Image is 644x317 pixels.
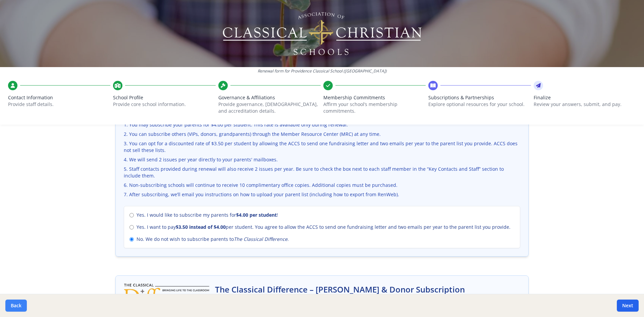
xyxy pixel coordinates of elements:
p: Review your answers, submit, and pay. [534,101,636,108]
li: We will send 2 issues per year directly to your parents' mailboxes. [124,156,520,163]
strong: $3.50 instead of $4.00 [176,224,226,230]
li: After subscribing, we’ll email you instructions on how to upload your parent list (including how ... [124,191,520,198]
p: Explore optional resources for your school. [428,101,531,108]
span: Yes. I want to pay per student. You agree to allow the ACCS to send one fundraising letter and tw... [137,224,511,230]
input: Yes. I want to pay$3.50 instead of $4.00per student. You agree to allow the ACCS to send one fund... [129,225,134,229]
li: Staff contacts provided during renewal will also receive 2 issues per year. Be sure to check the ... [124,166,520,179]
strong: $4.00 per student [236,212,277,218]
span: Yes. I would like to subscribe my parents for ! [137,212,278,218]
span: Subscriptions & Partnerships [428,94,531,101]
img: Logo [222,10,423,57]
span: Governance & Affiliations [218,94,321,101]
li: You can opt for a discounted rate of $3.50 per student by allowing the ACCS to send one fundraisi... [124,140,520,154]
span: Contact Information [8,94,110,101]
li: Non-subscribing schools will continue to receive 10 complimentary office copies. Additional copie... [124,182,520,189]
h2: The Classical Difference – [PERSON_NAME] & Donor Subscription [215,284,465,295]
button: Back [5,300,27,312]
span: Finalize [534,94,636,101]
span: School Profile [113,94,215,101]
input: Yes. I would like to subscribe my parents for$4.00 per student! [129,213,134,217]
p: Affirm your school’s membership commitments. [323,101,426,114]
p: Provide staff details. [8,101,110,108]
li: You can subscribe others (VIPs, donors, grandparents) through the Member Resource Center (MRC) at... [124,131,520,138]
span: No. We do not wish to subscribe parents to . [137,236,289,243]
p: Provide core school information. [113,101,215,108]
em: The Classical Difference [234,236,287,242]
span: Membership Commitments [323,94,426,101]
p: Provide governance, [DEMOGRAPHIC_DATA], and accreditation details. [218,101,321,114]
img: The Classical Difference [124,284,210,305]
button: Next [617,300,639,312]
input: No. We do not wish to subscribe parents toThe Classical Difference. [129,237,134,242]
